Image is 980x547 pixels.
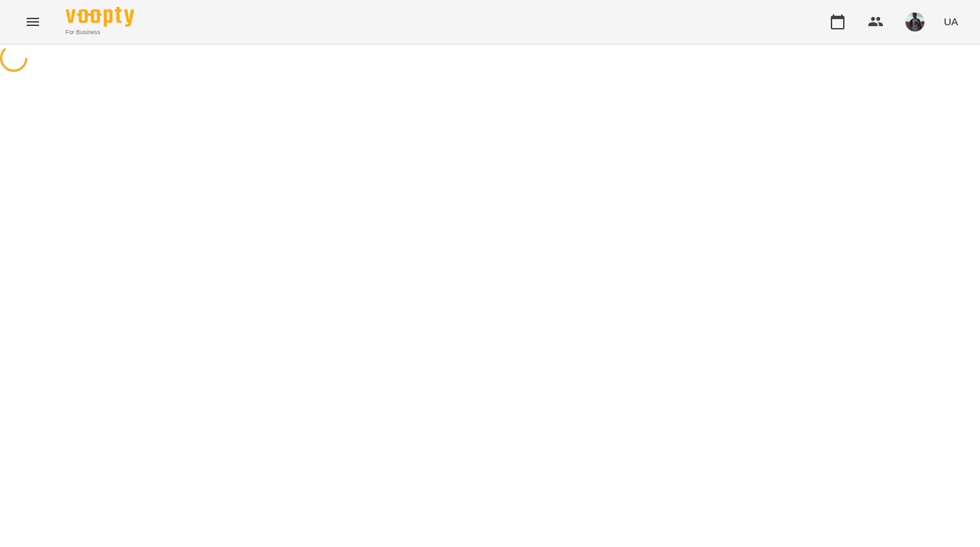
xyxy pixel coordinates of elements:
img: Voopty Logo [66,7,134,27]
span: UA [944,14,958,29]
button: Menu [16,5,49,38]
img: 59b3f96857d6e12ecac1e66404ff83b3.JPG [905,12,925,31]
span: For Business [66,28,134,37]
button: UA [938,9,964,34]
